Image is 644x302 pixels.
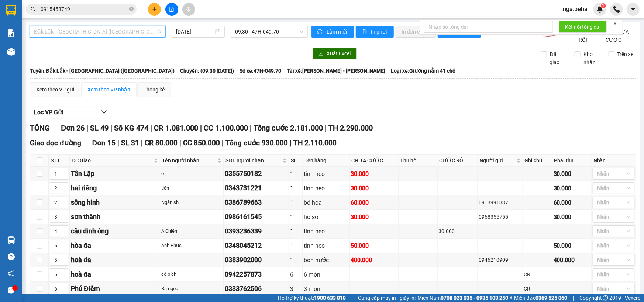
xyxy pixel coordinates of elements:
[557,4,593,14] span: nga.beha
[351,294,352,302] span: |
[479,198,521,206] div: 0913991337
[290,270,301,279] div: 6
[303,155,350,167] th: Tên hàng
[71,183,159,193] div: hai riêng
[71,226,159,236] div: cầu dinh ông
[160,267,224,282] td: cô bích
[535,295,567,301] strong: 0369 525 060
[597,6,603,13] img: icon-new-feature
[186,7,191,12] span: aim
[479,256,521,264] div: 0946210909
[225,240,287,251] div: 0348045212
[554,198,590,207] div: 60.000
[290,184,301,193] div: 1
[161,199,223,206] div: Ngân sh
[141,139,143,147] span: |
[110,124,112,132] span: |
[554,241,590,250] div: 50.000
[225,269,287,280] div: 0942257873
[318,51,324,57] span: download
[290,198,301,207] div: 1
[8,270,15,277] span: notification
[225,156,281,164] span: SĐT người nhận
[250,124,252,132] span: |
[371,28,388,36] span: In phơi
[627,3,640,16] button: caret-down
[351,169,397,178] div: 30.000
[161,184,223,192] div: tiến
[325,124,327,132] span: |
[161,228,223,235] div: A Chiến
[161,271,223,278] div: cô bích
[204,124,248,132] span: CC 1.100.000
[396,26,436,38] button: In đơn chọn
[240,67,281,75] span: Số xe: 47H-049.70
[225,169,287,179] div: 0355750182
[524,270,551,278] div: CR
[71,255,159,265] div: hoà đa
[148,3,161,16] button: plus
[510,296,512,299] span: ⚪️
[49,155,70,167] th: STT
[362,29,368,35] span: printer
[439,227,476,235] div: 30.000
[581,50,603,66] span: Kho nhận
[160,167,224,181] td: o
[311,26,354,38] button: syncLàm mới
[86,124,88,132] span: |
[200,124,202,132] span: |
[351,241,397,250] div: 50.000
[293,139,337,147] span: TH 2.110.000
[30,124,50,132] span: TỔNG
[225,183,287,193] div: 0343731221
[235,26,303,37] span: 09:30 - 47H-049.70
[71,212,159,222] div: sơn thành
[154,124,198,132] span: CR 1.081.000
[152,7,157,12] span: plus
[225,226,287,236] div: 0393236339
[160,195,224,210] td: Ngân sh
[351,256,397,265] div: 400.000
[630,6,637,13] span: caret-down
[391,67,455,75] span: Loại xe: Giường nằm 41 chỗ
[224,224,289,239] td: 0393236339
[41,5,128,13] input: Tìm tên, số ĐT hoặc mã đơn
[72,156,152,164] span: ĐC Giao
[356,26,394,38] button: printerIn phơi
[573,294,574,302] span: |
[114,124,148,132] span: Số KG 474
[479,213,521,221] div: 0968355755
[7,29,15,37] img: solution-icon
[30,139,81,147] span: Giao dọc đường
[399,155,438,167] th: Thu hộ
[554,256,590,265] div: 400.000
[278,294,346,302] span: Hỗ trợ kỹ thuật:
[182,3,195,16] button: aim
[417,294,508,302] span: Miền Nam
[224,195,289,210] td: 0386789663
[328,124,373,132] span: TH 2.290.000
[8,287,15,294] span: message
[479,156,515,164] span: Người gửi
[71,284,159,294] div: Phú Điềm
[547,50,569,66] span: Đã giao
[34,26,161,37] span: Đắk Lắk - Phú Yên (SC)
[145,139,178,147] span: CR 80.000
[161,170,223,177] div: o
[290,227,301,236] div: 1
[224,239,289,253] td: 0348045212
[180,67,234,75] span: Chuyến: (09:30 [DATE])
[304,284,348,294] div: 3 món
[441,295,508,301] strong: 0708 023 035 - 0935 103 250
[613,21,618,26] span: close
[6,5,16,16] img: logo-vxr
[7,236,15,244] img: warehouse-icon
[225,255,287,265] div: 0383902000
[601,3,606,8] sup: 1
[314,295,346,301] strong: 1900 633 818
[224,210,289,224] td: 0986161545
[438,155,478,167] th: CƯỚC RỒI
[160,224,224,239] td: A Chiến
[304,198,348,207] div: bó hoa
[602,3,605,8] span: 1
